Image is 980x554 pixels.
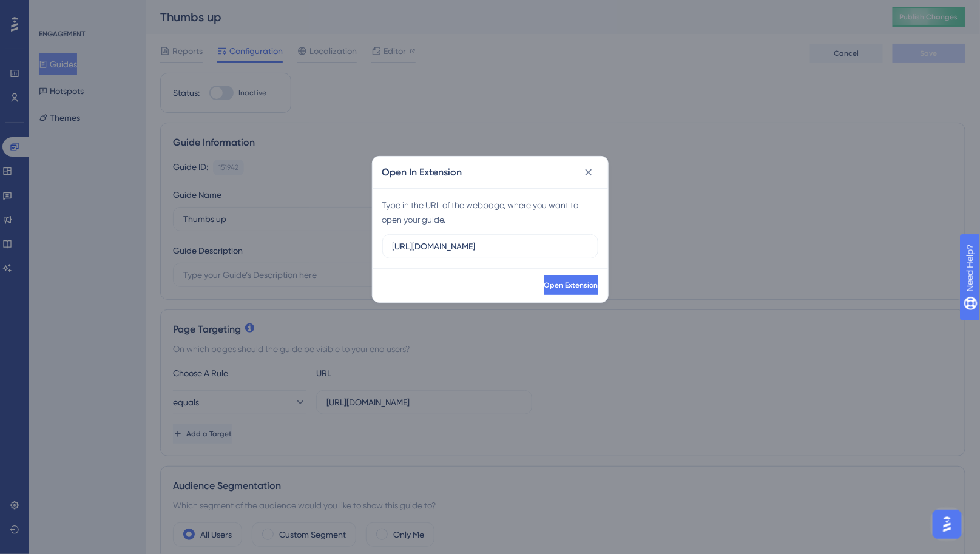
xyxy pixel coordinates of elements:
iframe: UserGuiding AI Assistant Launcher [929,506,965,542]
div: Type in the URL of the webpage, where you want to open your guide. [382,198,598,227]
h2: Open In Extension [382,165,462,180]
input: URL [393,240,588,253]
span: Need Help? [29,3,76,18]
span: Open Extension [544,280,598,290]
